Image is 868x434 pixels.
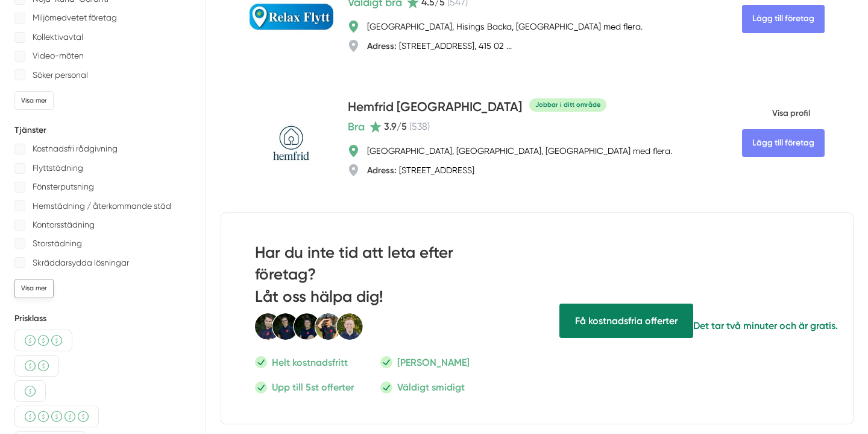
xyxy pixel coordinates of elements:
div: Medel [14,330,72,351]
div: Dyrare [14,406,99,427]
img: Hemfrid Göteborg [250,108,333,173]
p: Miljömedvetet företag [33,10,117,25]
p: Söker personal [33,68,88,83]
h5: Prisklass [14,313,191,325]
p: Kollektivavtal [33,30,83,45]
span: Visa profil [742,98,810,129]
p: [PERSON_NAME] [397,355,470,370]
span: 3.9 /5 [384,121,407,132]
div: Billigare [14,355,59,377]
p: Kontorsstädning [33,217,95,232]
strong: Adress: [367,165,397,176]
div: Visa mer [14,91,54,110]
p: Helt kostnadsfritt [272,355,348,370]
span: Få hjälp [559,304,693,338]
div: [GEOGRAPHIC_DATA], Hisings Backa, [GEOGRAPHIC_DATA] med flera. [367,21,643,33]
p: Upp till 5st offerter [272,380,354,395]
p: Väldigt smidigt [397,380,465,395]
span: Bra [348,118,365,135]
h2: Har du inte tid att leta efter företag? Låt oss hälpa dig! [255,242,496,313]
div: [STREET_ADDRESS] [367,164,474,176]
img: Smartproduktion Personal [255,313,363,340]
p: Flyttstädning [33,161,83,176]
p: Fönsterputsning [33,179,94,194]
span: ( 538 ) [409,121,430,132]
p: Det tar två minuter och är gratis. [693,318,838,333]
h5: Tjänster [14,124,191,136]
div: Jobbar i ditt område [529,98,606,111]
div: [STREET_ADDRESS], 415 02 ... [367,40,512,52]
p: Kostnadsfri rådgivning [33,141,118,156]
p: Skräddarsydda lösningar [33,255,129,270]
p: Storstädning [33,236,82,251]
div: Visa mer [14,279,54,298]
p: Video-möten [33,48,84,63]
h4: Hemfrid [GEOGRAPHIC_DATA] [348,98,522,118]
p: Hemstädning / återkommande städ [33,199,171,214]
div: [GEOGRAPHIC_DATA], [GEOGRAPHIC_DATA], [GEOGRAPHIC_DATA] med flera. [367,145,672,157]
: Lägg till företag [742,129,825,157]
strong: Adress: [367,40,397,51]
div: Billigt [14,380,46,402]
: Lägg till företag [742,5,825,33]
